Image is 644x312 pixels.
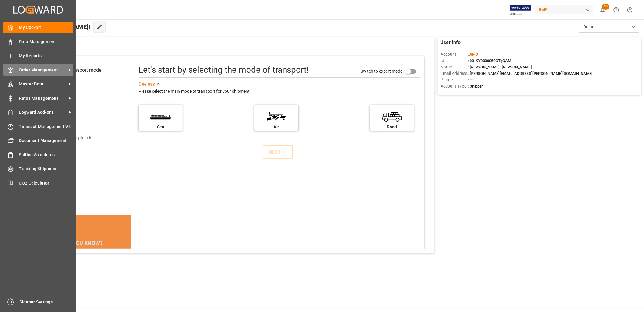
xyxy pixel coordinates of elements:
[139,81,155,88] div: See less
[20,299,74,305] span: Sidebar Settings
[25,21,90,33] span: Hello [PERSON_NAME]!
[19,152,73,158] span: Sailing Schedules
[3,135,73,147] a: Document Management
[139,64,309,76] div: Let's start by selecting the mode of transport!
[19,180,73,186] span: CO2 Calculator
[3,149,73,161] a: Sailing Schedules
[468,84,483,88] span: : Shipper
[468,65,532,69] span: : [PERSON_NAME]. [PERSON_NAME]
[468,78,473,82] span: : —
[441,77,468,83] span: Phone
[535,5,593,14] div: JIMS
[469,52,478,57] span: JIMS
[3,36,73,47] a: Data Management
[510,5,531,15] img: Exertis%20JAM%20-%20Email%20Logo.jpg_1722504956.jpg
[441,83,468,89] span: Account Type
[19,166,73,172] span: Tracking Shipment
[441,51,468,57] span: Account
[441,64,468,70] span: Name
[19,81,67,87] span: Master Data
[19,53,73,59] span: My Reports
[535,4,596,16] button: JIMS
[596,3,609,17] button: show 30 new notifications
[19,95,67,102] span: Rates Management
[602,4,609,10] span: 30
[373,124,411,130] div: Road
[441,57,468,64] span: Id
[19,123,73,130] span: Timeslot Management V2
[139,88,420,95] div: Please select the main mode of transport for your shipment.
[609,3,623,17] button: Help Center
[34,237,132,249] div: DID YOU KNOW?
[142,124,179,130] div: Sea
[269,148,287,156] div: NEXT
[468,58,511,63] span: : 0019Y0000050OTgQAM
[54,67,101,74] div: Select transport mode
[19,67,67,73] span: Order Management
[3,177,73,189] a: CO2 Calculator
[583,24,597,30] span: Default
[3,163,73,175] a: Tracking Shipment
[441,39,461,46] span: User Info
[579,21,639,33] button: open menu
[19,39,73,45] span: Data Management
[263,145,293,159] button: NEXT
[468,71,593,76] span: : [PERSON_NAME][EMAIL_ADDRESS][PERSON_NAME][DOMAIN_NAME]
[361,69,402,74] span: Switch to expert mode
[19,137,73,144] span: Document Management
[468,52,478,57] span: :
[54,135,92,141] div: Add shipping details
[3,22,73,33] a: My Cockpit
[19,109,67,116] span: Logward Add-ons
[3,50,73,62] a: My Reports
[3,120,73,132] a: Timeslot Management V2
[441,70,468,77] span: Email Address
[19,24,73,31] span: My Cockpit
[257,124,295,130] div: Air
